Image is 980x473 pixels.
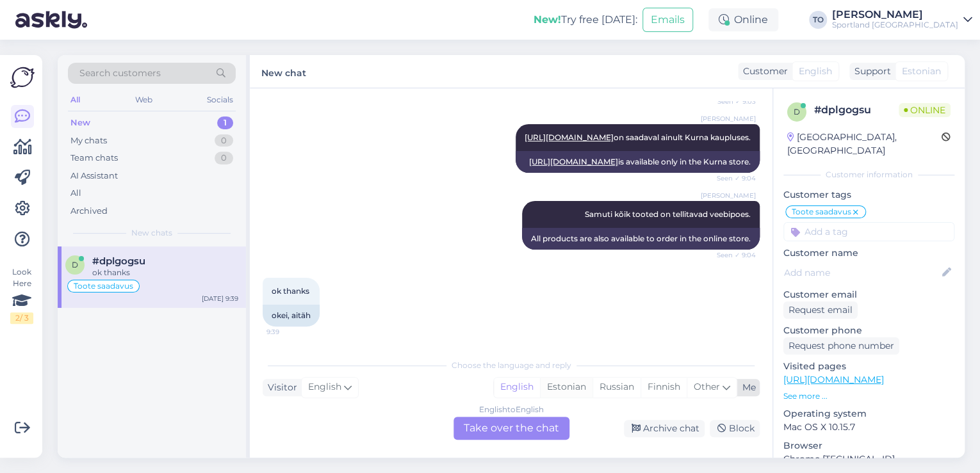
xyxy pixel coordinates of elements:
p: Chrome [TECHNICAL_ID] [783,453,954,466]
b: New! [534,13,561,26]
p: Customer name [783,246,954,260]
div: Choose the language and reply [263,360,760,371]
p: Operating system [783,407,954,421]
span: Seen ✓ 9:03 [708,97,756,106]
div: All [68,92,83,108]
div: Russian [592,378,641,397]
div: okei, aitäh [263,305,320,326]
div: All [70,187,81,200]
div: All products are also available to order in the online store. [522,228,760,250]
p: See more ... [783,390,954,402]
div: Me [737,381,756,394]
p: Customer tags [783,188,954,202]
label: New chat [261,63,306,80]
span: Toote saadavus [74,282,133,290]
div: 0 [215,152,233,164]
div: Finnish [641,378,687,397]
span: [PERSON_NAME] [701,191,756,200]
a: [URL][DOMAIN_NAME] [529,157,618,166]
div: Estonian [540,378,592,397]
div: Customer [738,65,788,78]
div: 2 / 3 [10,312,33,324]
span: d [794,107,800,116]
div: Sportland [GEOGRAPHIC_DATA] [832,20,958,30]
span: New chats [131,227,172,239]
input: Add a tag [783,222,954,241]
span: Toote saadavus [792,208,851,216]
img: Askly Logo [10,65,35,90]
div: Archived [70,205,108,218]
div: English [494,378,540,397]
div: AI Assistant [70,170,118,182]
div: Online [708,8,778,31]
p: Visited pages [783,360,954,373]
div: # dplgogsu [814,102,899,118]
div: Try free [DATE]: [534,12,637,28]
span: 9:39 [266,327,314,337]
button: Emails [642,8,693,32]
span: Seen ✓ 9:04 [708,250,756,260]
div: Take over the chat [453,417,569,440]
span: Samuti kõik tooted on tellitavad veebipoes. [585,209,751,219]
span: Estonian [902,65,941,78]
span: Online [899,103,951,117]
p: Customer email [783,288,954,301]
span: Search customers [79,67,161,80]
span: Other [694,381,720,392]
div: 0 [215,134,233,147]
div: 1 [217,116,233,129]
div: [GEOGRAPHIC_DATA], [GEOGRAPHIC_DATA] [787,131,942,157]
div: Look Here [10,266,33,324]
input: Add name [784,266,940,280]
a: [PERSON_NAME]Sportland [GEOGRAPHIC_DATA] [832,10,972,30]
div: My chats [70,134,107,147]
span: d [72,260,78,269]
span: Seen ✓ 9:04 [708,173,756,183]
p: Browser [783,439,954,453]
span: English [799,65,832,78]
div: Block [710,420,760,437]
div: Support [849,65,891,78]
span: ok thanks [272,286,309,296]
div: Archive chat [624,420,705,437]
div: [PERSON_NAME] [832,10,958,20]
div: [DATE] 9:39 [202,294,238,303]
p: Mac OS X 10.15.7 [783,421,954,434]
div: Request email [783,301,858,319]
span: [PERSON_NAME] [701,114,756,124]
a: [URL][DOMAIN_NAME] [525,132,614,142]
span: #dplgogsu [92,255,145,267]
div: Team chats [70,152,118,164]
div: Customer information [783,169,954,180]
div: Web [133,92,155,108]
a: [URL][DOMAIN_NAME] [783,374,884,385]
div: is available only in the Kurna store. [516,151,760,173]
p: Customer phone [783,324,954,337]
div: TO [809,11,827,29]
span: English [308,380,341,394]
div: Visitor [263,381,297,394]
span: on saadaval ainult Kurna kaupluses. [525,132,751,142]
div: Request phone number [783,337,899,355]
div: English to English [479,404,544,415]
div: ok thanks [92,267,238,278]
div: New [70,116,90,129]
div: Socials [204,92,236,108]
